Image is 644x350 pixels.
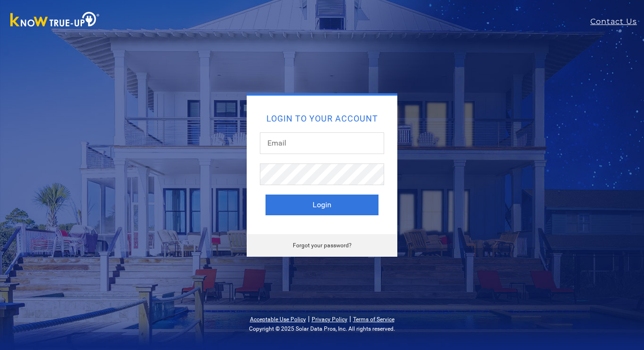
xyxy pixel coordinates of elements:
a: Acceptable Use Policy [250,316,306,323]
a: Privacy Policy [312,316,347,323]
button: Login [266,195,378,215]
a: Terms of Service [353,316,394,323]
a: Forgot your password? [293,242,352,249]
a: Contact Us [590,16,644,27]
span: | [308,314,310,323]
img: Know True-Up [6,10,105,31]
input: Email [260,132,384,154]
h2: Login to your account [266,114,378,123]
span: | [349,314,351,323]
